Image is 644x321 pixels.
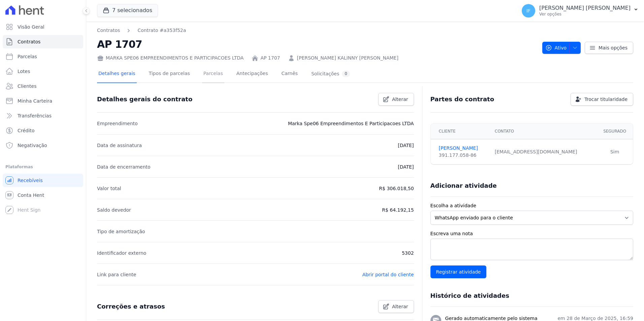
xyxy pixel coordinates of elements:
span: Visão Geral [18,24,44,30]
p: Marka Spe06 Empreendimentos E Participacoes LTDA [288,119,414,128]
a: Contratos [97,27,120,34]
button: 7 selecionados [97,4,158,17]
a: Tipos de parcelas [148,65,191,83]
span: Lotes [18,68,30,75]
span: Negativação [18,142,47,149]
span: Alterar [392,303,408,310]
button: IF [PERSON_NAME] [PERSON_NAME] Ver opções [516,1,644,20]
a: Parcelas [3,50,83,63]
span: Transferências [18,112,52,119]
div: MARKA SPE06 EMPREENDIMENTOS E PARTICIPACOES LTDA [97,55,244,62]
span: Conta Hent [18,192,44,199]
h3: Partes do contrato [430,95,494,103]
span: Ativo [545,42,567,54]
a: Mais opções [585,42,633,54]
a: Recebíveis [3,174,83,187]
div: 391.177.058-86 [439,152,487,159]
a: Detalhes gerais [97,65,137,83]
a: Parcelas [202,65,224,83]
a: Contratos [3,35,83,48]
nav: Breadcrumb [97,27,537,34]
p: 5302 [402,249,414,257]
span: Clientes [18,83,36,90]
div: Solicitações [311,71,350,77]
a: [PERSON_NAME] [439,145,487,152]
div: 0 [342,71,350,77]
p: R$ 64.192,15 [382,206,414,214]
span: Trocar titularidade [584,96,627,103]
p: Data de encerramento [97,163,151,171]
a: Abrir portal do cliente [362,272,414,277]
p: [DATE] [398,163,414,171]
span: IF [526,8,530,13]
label: Escreva uma nota [430,230,633,237]
input: Registrar atividade [430,265,487,278]
h3: Detalhes gerais do contrato [97,95,192,103]
p: Valor total [97,184,121,192]
a: Negativação [3,139,83,152]
p: Empreendimento [97,119,138,128]
a: Solicitações0 [310,65,351,83]
p: R$ 306.018,50 [379,184,414,192]
a: Visão Geral [3,20,83,34]
th: Cliente [431,123,491,139]
a: Trocar titularidade [571,93,633,106]
p: Ver opções [539,11,631,17]
h3: Correções e atrasos [97,302,165,311]
a: Transferências [3,109,83,122]
label: Escolha a atividade [430,202,633,209]
p: Identificador externo [97,249,146,257]
span: Alterar [392,96,408,103]
h2: AP 1707 [97,37,537,52]
h3: Adicionar atividade [430,182,497,190]
span: Contratos [18,38,40,45]
a: AP 1707 [260,55,280,62]
button: Ativo [542,42,581,54]
p: Data de assinatura [97,141,142,149]
a: Crédito [3,124,83,137]
span: Minha Carteira [18,98,52,104]
p: Tipo de amortização [97,227,145,236]
p: Link para cliente [97,271,136,279]
th: Contato [491,123,597,139]
a: Contrato #a353f52a [137,27,186,34]
span: Parcelas [18,53,37,60]
a: Clientes [3,79,83,93]
p: Saldo devedor [97,206,131,214]
td: Sim [597,139,633,165]
a: [PERSON_NAME] KALINNY [PERSON_NAME] [297,55,398,62]
p: [PERSON_NAME] [PERSON_NAME] [539,5,631,11]
div: [EMAIL_ADDRESS][DOMAIN_NAME] [495,148,593,155]
th: Segurado [597,123,633,139]
span: Crédito [18,127,35,134]
a: Conta Hent [3,188,83,202]
a: Antecipações [235,65,269,83]
p: [DATE] [398,141,414,149]
a: Alterar [378,300,414,313]
a: Lotes [3,65,83,78]
div: Plataformas [5,163,80,171]
nav: Breadcrumb [97,27,186,34]
span: Recebíveis [18,177,43,184]
h3: Histórico de atividades [430,292,509,300]
span: Mais opções [599,44,627,51]
a: Carnês [280,65,299,83]
a: Minha Carteira [3,94,83,108]
a: Alterar [378,93,414,106]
